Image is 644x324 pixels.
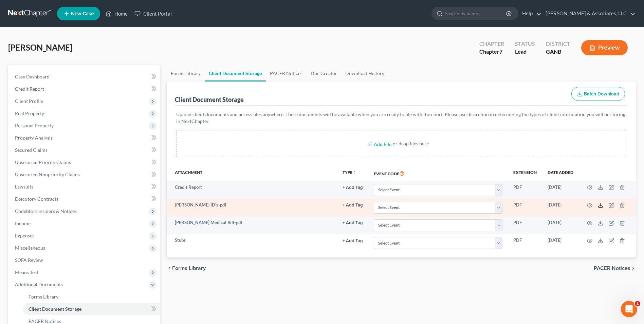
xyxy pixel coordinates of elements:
[15,282,63,287] span: Additional Documents
[499,48,502,55] span: 7
[594,266,630,271] span: PACER Notices
[584,91,619,97] span: Batch Download
[307,65,341,82] a: Doc Creator
[29,306,81,312] span: Client Document Storage
[343,170,356,175] button: TYPEunfold_more
[15,135,53,141] span: Property Analysis
[542,199,579,216] td: [DATE]
[594,266,636,271] button: PACER Notices chevron_right
[15,220,31,226] span: Income
[15,86,44,92] span: Credit Report
[343,202,363,208] a: + Add Tag
[341,65,388,82] a: Download History
[15,147,48,153] span: Secured Claims
[15,184,33,190] span: Lawsuits
[167,165,337,181] th: Attachment
[131,7,175,20] a: Client Portal
[542,181,579,199] td: [DATE]
[445,7,507,20] input: Search by name...
[15,257,43,263] span: SOFA Review
[167,181,337,199] td: Credit Report
[102,7,131,20] a: Home
[175,95,244,104] div: Client Document Storage
[343,184,363,191] a: + Add Tag
[15,233,34,238] span: Expenses
[343,185,363,190] button: + Add Tag
[29,294,58,300] span: Forms Library
[343,203,363,208] button: + Add Tag
[167,234,337,252] td: Stubs
[581,40,628,55] button: Preview
[167,217,337,234] td: [PERSON_NAME] Medical Bill-pdf
[508,217,542,234] td: PDF
[479,48,504,56] div: Chapter
[10,168,160,181] a: Unsecured Nonpriority Claims
[10,132,160,144] a: Property Analysis
[542,217,579,234] td: [DATE]
[15,159,71,165] span: Unsecured Priority Claims
[15,269,38,275] span: Means Test
[23,303,160,315] a: Client Document Storage
[8,42,72,52] span: [PERSON_NAME]
[15,110,44,116] span: Real Property
[542,234,579,252] td: [DATE]
[343,221,363,225] button: + Add Tag
[519,7,541,20] a: Help
[10,193,160,205] a: Executory Contracts
[15,245,45,251] span: Miscellaneous
[176,111,626,125] p: Upload client documents and access files anywhere. These documents will be available when you are...
[167,199,337,216] td: [PERSON_NAME] ID's-pdf
[15,123,54,128] span: Personal Property
[515,48,535,56] div: Lead
[167,266,206,271] button: chevron_left Forms Library
[10,254,160,266] a: SOFA Review
[29,318,61,324] span: PACER Notices
[508,199,542,216] td: PDF
[10,71,160,83] a: Case Dashboard
[621,301,637,317] iframe: Intercom live chat
[15,196,58,202] span: Executory Contracts
[508,234,542,252] td: PDF
[15,74,50,79] span: Case Dashboard
[343,237,363,244] a: + Add Tag
[71,11,94,16] span: New Case
[571,87,625,101] button: Batch Download
[635,301,640,306] span: 1
[508,181,542,199] td: PDF
[10,156,160,168] a: Unsecured Priority Claims
[368,165,508,181] th: Event Code
[266,65,307,82] a: PACER Notices
[15,172,80,177] span: Unsecured Nonpriority Claims
[352,171,356,175] i: unfold_more
[205,65,266,82] a: Client Document Storage
[508,165,542,181] th: Extension
[393,140,429,147] div: or drop files here
[542,165,579,181] th: Date added
[172,266,206,271] span: Forms Library
[10,181,160,193] a: Lawsuits
[15,98,43,104] span: Client Profile
[630,266,636,271] i: chevron_right
[546,40,570,48] div: District
[167,65,205,82] a: Forms Library
[542,7,636,20] a: [PERSON_NAME] & Associates, LLC
[10,144,160,156] a: Secured Claims
[515,40,535,48] div: Status
[546,48,570,56] div: GANB
[479,40,504,48] div: Chapter
[15,208,77,214] span: Codebtors Insiders & Notices
[343,239,363,243] button: + Add Tag
[167,266,172,271] i: chevron_left
[343,219,363,226] a: + Add Tag
[23,291,160,303] a: Forms Library
[10,83,160,95] a: Credit Report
